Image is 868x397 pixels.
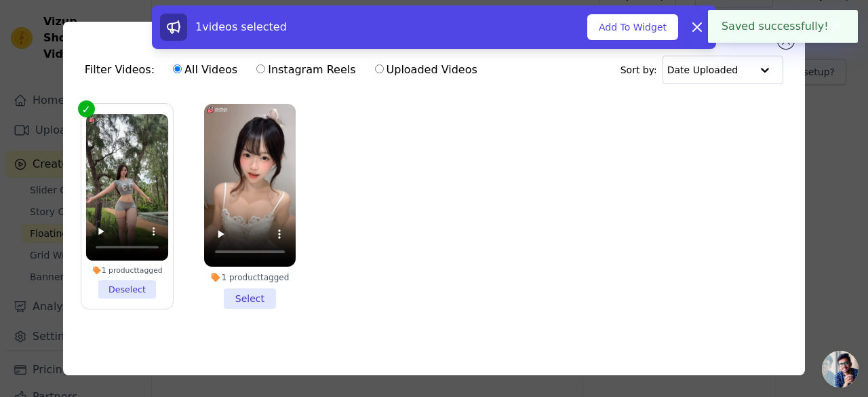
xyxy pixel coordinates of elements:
[256,61,356,79] label: Instagram Reels
[829,18,844,35] button: Close
[86,265,169,275] div: 1 product tagged
[620,56,784,84] div: Sort by:
[204,272,296,283] div: 1 product tagged
[708,10,858,43] div: Saved successfully!
[374,61,478,79] label: Uploaded Videos
[822,351,859,387] a: 开放式聊天
[172,61,238,79] label: All Videos
[587,14,678,40] button: Add To Widget
[85,54,485,86] div: Filter Videos:
[195,20,287,33] span: 1 videos selected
